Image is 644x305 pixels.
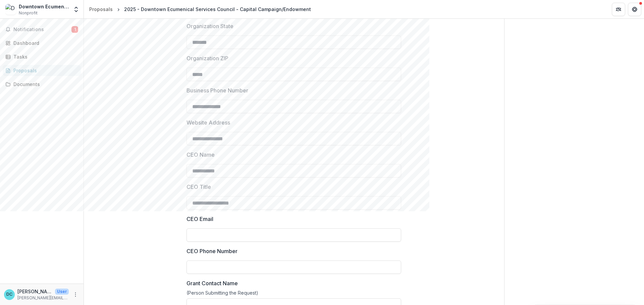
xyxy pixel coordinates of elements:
[89,6,113,13] div: Proposals
[3,65,81,76] a: Proposals
[71,26,78,33] span: 1
[186,247,237,255] p: CEO Phone Number
[186,183,211,191] p: CEO Title
[87,4,115,14] a: Proposals
[17,288,52,295] p: [PERSON_NAME]
[3,24,81,35] button: Notifications1
[3,79,81,90] a: Documents
[186,215,213,223] p: CEO Email
[186,151,215,159] p: CEO Name
[628,3,641,16] button: Get Help
[19,10,38,16] span: Nonprofit
[71,3,81,16] button: Open entity switcher
[612,3,625,16] button: Partners
[186,279,238,287] p: Grant Contact Name
[13,27,71,32] span: Notifications
[5,4,16,15] img: Downtown Ecumencial Services Council
[13,53,75,60] div: Tasks
[13,40,75,47] div: Dashboard
[186,290,401,298] div: (Person Submitting the Request)
[13,81,75,88] div: Documents
[3,37,81,49] a: Dashboard
[87,4,314,14] nav: breadcrumb
[3,51,81,62] a: Tasks
[19,3,69,10] div: Downtown Ecumencial Services Council
[186,54,228,62] p: Organization ZIP
[17,295,69,301] p: [PERSON_NAME][EMAIL_ADDRESS][PERSON_NAME][DOMAIN_NAME]
[186,86,248,94] p: Business Phone Number
[6,292,12,297] div: David Clark
[186,22,233,30] p: Organization State
[124,6,311,13] div: 2025 - Downtown Ecumenical Services Council - Capital Campaign/Endowment
[55,289,69,295] p: User
[71,291,79,299] button: More
[186,119,230,127] p: Website Address
[13,67,75,74] div: Proposals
